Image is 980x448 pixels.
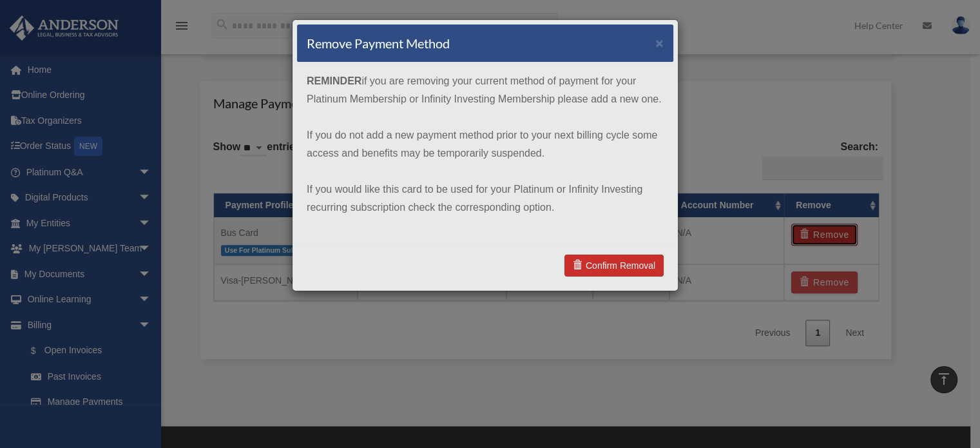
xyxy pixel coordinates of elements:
strong: REMINDER [307,75,361,86]
button: × [655,36,664,50]
h4: Remove Payment Method [307,34,450,52]
p: If you would like this card to be used for your Platinum or Infinity Investing recurring subscrip... [307,180,664,217]
a: Confirm Removal [564,255,664,277]
div: if you are removing your current method of payment for your Platinum Membership or Infinity Inves... [297,63,673,244]
p: If you do not add a new payment method prior to your next billing cycle some access and benefits ... [307,126,664,162]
